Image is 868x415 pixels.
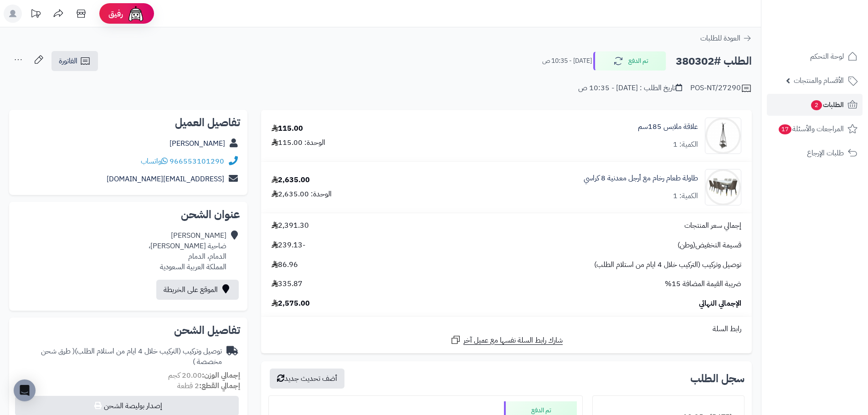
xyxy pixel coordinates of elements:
[665,279,741,289] span: ضريبة القيمة المضافة 15%
[678,240,741,251] span: قسيمة التخفيض(وطن)
[108,8,123,19] span: رفيق
[806,7,859,26] img: logo-2.png
[542,56,592,66] small: [DATE] - 10:35 ص
[272,298,310,309] span: 2,575.00
[699,298,741,309] span: الإجمالي النهائي
[16,346,222,367] div: توصيل وتركيب (التركيب خلال 4 ايام من استلام الطلب)
[463,335,563,346] span: شارك رابط السلة نفسها مع عميل آخر
[810,98,844,111] span: الطلبات
[810,50,844,63] span: لوحة التحكم
[767,142,863,164] a: طلبات الإرجاع
[16,209,240,220] h2: عنوان الشحن
[156,280,239,300] a: الموقع على الخريطة
[14,379,36,401] div: Open Intercom Messenger
[593,51,666,71] button: تم الدفع
[199,380,240,391] strong: إجمالي القطع:
[594,260,741,270] span: توصيل وتركيب (التركيب خلال 4 ايام من استلام الطلب)
[700,33,740,44] span: العودة للطلبات
[578,83,682,93] div: تاريخ الطلب : [DATE] - 10:35 ص
[690,373,745,384] h3: سجل الطلب
[684,220,741,231] span: إجمالي سعر المنتجات
[272,189,332,200] div: الوحدة: 2,635.00
[807,147,844,159] span: طلبات الإرجاع
[584,173,698,184] a: طاولة طعام رخام مع أرجل معدنية 8 كراسي
[272,279,303,289] span: 335.87
[638,122,698,132] a: علاقة ملابس 185سم
[149,231,226,272] div: [PERSON_NAME] ضاحية [PERSON_NAME]، الدمام، الدمام المملكة العربية السعودية
[24,5,47,25] a: تحديثات المنصة
[59,56,77,67] span: الفاتورة
[272,240,305,251] span: -239.13
[270,369,344,389] button: أضف تحديث جديد
[16,117,240,128] h2: تفاصيل العميل
[127,5,145,23] img: ai-face.png
[450,334,563,346] a: شارك رابط السلة نفسها مع عميل آخر
[673,191,698,201] div: الكمية: 1
[107,174,224,184] a: [EMAIL_ADDRESS][DOMAIN_NAME]
[673,139,698,150] div: الكمية: 1
[177,380,240,391] small: 2 قطعة
[811,100,822,110] span: 2
[169,138,225,149] a: [PERSON_NAME]
[169,156,224,167] a: 966553101290
[705,118,741,154] img: 1700307104-0203G-90x90.png
[778,123,844,135] span: المراجعات والأسئلة
[272,260,298,270] span: 86.96
[690,83,752,94] div: POS-NT/27290
[767,118,863,140] a: المراجعات والأسئلة17
[794,74,844,87] span: الأقسام والمنتجات
[767,94,863,116] a: الطلبات2
[700,33,752,44] a: العودة للطلبات
[141,156,168,167] a: واتساب
[779,124,791,134] span: 17
[265,324,748,334] div: رابط السلة
[202,370,240,381] strong: إجمالي الوزن:
[676,52,752,71] h2: الطلب #380302
[705,169,741,205] img: 1706975386-110123010048-90x90.jpg
[41,346,222,367] span: ( طرق شحن مخصصة )
[272,123,303,134] div: 115.00
[767,46,863,67] a: لوحة التحكم
[272,138,325,148] div: الوحدة: 115.00
[272,220,309,231] span: 2,391.30
[16,325,240,336] h2: تفاصيل الشحن
[51,51,98,71] a: الفاتورة
[168,370,240,381] small: 20.00 كجم
[272,175,310,185] div: 2,635.00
